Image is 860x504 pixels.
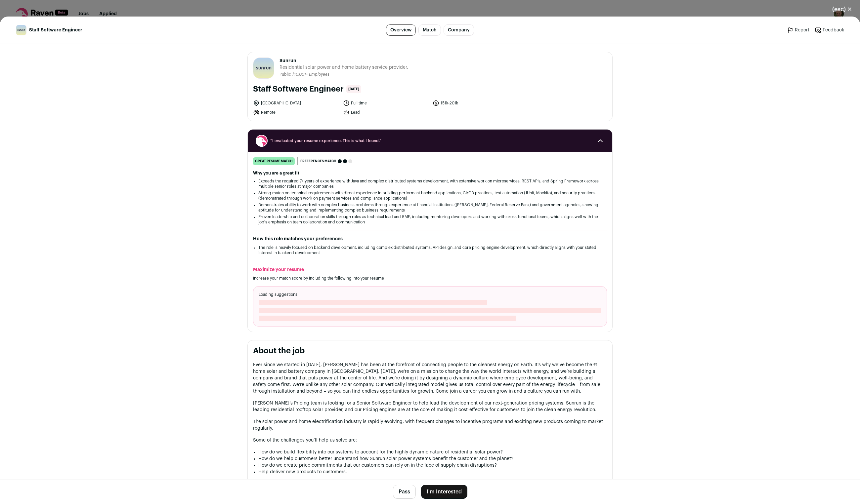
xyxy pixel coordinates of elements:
[253,109,339,116] li: Remote
[279,72,292,77] li: Public
[253,286,607,327] div: Loading suggestions
[444,24,474,36] a: Company
[258,245,602,255] li: The role is heavily focused on backend development, including complex distributed systems, API de...
[270,138,590,143] span: “I evaluated your resume experience. This is what I found.”
[815,27,844,33] a: Feedback
[258,190,602,201] li: Strong match on technical requirements with direct experience in building performant backend appl...
[16,25,26,35] img: 2907dad0aac11527e532ff1cfdd2440bc3b91d7c3361ed160569bef4617cca35.jpg
[253,418,607,432] p: The solar power and home electrification industry is rapidly evolving, with frequent changes to i...
[294,72,329,76] span: 10,001+ Employees
[386,24,416,36] a: Overview
[346,85,361,93] span: [DATE]
[258,462,607,469] li: How do we create price commitments that our customers can rely on in the face of supply chain dis...
[253,236,607,242] h2: How this role matches your preferences
[258,469,607,475] li: Help deliver new products to customers.
[253,171,607,176] h2: Why you are a great fit
[253,276,607,281] p: Increase your match score by including the following into your resume
[253,362,607,395] p: Ever since we started in [DATE], [PERSON_NAME] has been at the forefront of connecting people to ...
[393,485,416,499] button: Pass
[292,72,329,77] li: /
[343,100,429,106] li: Full time
[279,64,408,71] span: Residential solar power and home battery service provider.
[300,158,336,165] span: Preferences match
[433,100,519,106] li: 151k-201k
[253,100,339,106] li: [GEOGRAPHIC_DATA]
[258,202,602,213] li: Demonstrates ability to work with complex business problems through experience at financial insti...
[29,27,82,33] span: Staff Software Engineer
[253,400,607,413] p: [PERSON_NAME]’s Pricing team is looking for a Senior Software Engineer to help lead the developme...
[253,437,607,444] p: Some of the challenges you’ll help us solve are:
[421,485,467,499] button: I'm Interested
[258,455,607,462] li: How do we help customers better understand how Sunrun solar power systems benefit the customer an...
[253,266,607,273] h2: Maximize your resume
[253,157,295,165] div: great resume match
[253,346,607,356] h2: About the job
[787,27,809,33] a: Report
[418,24,441,36] a: Match
[258,214,602,225] li: Proven leadership and collaboration skills through roles as technical lead and SME, including men...
[253,84,344,95] h1: Staff Software Engineer
[258,449,607,455] li: How do we build flexibility into our systems to account for the highly dynamic nature of resident...
[253,58,274,78] img: 2907dad0aac11527e532ff1cfdd2440bc3b91d7c3361ed160569bef4617cca35.jpg
[824,2,860,17] button: Close modal
[258,178,602,189] li: Exceeds the required 7+ years of experience with Java and complex distributed systems development...
[343,109,429,116] li: Lead
[279,58,408,64] span: Sunrun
